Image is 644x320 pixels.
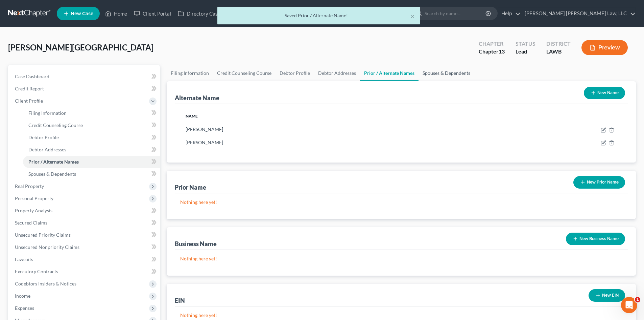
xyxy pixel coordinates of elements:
[546,40,571,48] div: District
[516,40,535,48] div: Status
[15,281,76,286] span: Codebtors Insiders & Notices
[213,65,276,81] a: Credit Counseling Course
[410,12,415,20] button: ×
[23,107,160,119] a: Filing Information
[167,65,213,81] a: Filing Information
[9,265,160,278] a: Executory Contracts
[15,183,44,189] span: Real Property
[9,205,160,217] a: Property Analysis
[635,297,640,302] span: 1
[15,256,33,262] span: Lawsuits
[15,244,79,250] span: Unsecured Nonpriority Claims
[9,70,160,83] a: Case Dashboard
[15,293,30,299] span: Income
[180,123,464,136] td: [PERSON_NAME]
[28,134,59,140] span: Debtor Profile
[180,199,622,206] p: Nothing here yet!
[581,40,628,55] button: Preview
[314,65,360,81] a: Debtor Addresses
[9,241,160,253] a: Unsecured Nonpriority Claims
[175,296,185,304] div: EIN
[8,42,153,52] span: [PERSON_NAME][GEOGRAPHIC_DATA]
[360,65,419,81] a: Prior / Alternate Names
[180,136,464,149] td: [PERSON_NAME]
[9,217,160,229] a: Secured Claims
[573,176,625,189] button: New Prior Name
[546,48,571,56] div: LAWB
[276,65,314,81] a: Debtor Profile
[180,312,622,319] p: Nothing here yet!
[175,240,217,248] div: Business Name
[9,253,160,265] a: Lawsuits
[23,168,160,180] a: Spouses & Dependents
[479,40,505,48] div: Chapter
[223,12,415,19] div: Saved Prior / Alternate Name!
[175,183,206,191] div: Prior Name
[28,171,76,177] span: Spouses & Dependents
[28,159,79,165] span: Prior / Alternate Names
[23,131,160,144] a: Debtor Profile
[180,255,622,262] p: Nothing here yet!
[15,305,34,311] span: Expenses
[23,119,160,131] a: Credit Counseling Course
[621,297,637,313] iframe: Intercom live chat
[479,48,505,56] div: Chapter
[23,144,160,156] a: Debtor Addresses
[180,109,464,123] th: Name
[23,156,160,168] a: Prior / Alternate Names
[15,73,49,79] span: Case Dashboard
[15,232,71,238] span: Unsecured Priority Claims
[15,86,44,91] span: Credit Report
[175,94,219,102] div: Alternate Name
[15,269,58,274] span: Executory Contracts
[584,87,625,99] button: New Name
[9,229,160,241] a: Unsecured Priority Claims
[28,147,66,152] span: Debtor Addresses
[589,289,625,302] button: New EIN
[28,110,67,116] span: Filing Information
[499,48,505,55] span: 13
[15,208,52,213] span: Property Analysis
[566,233,625,245] button: New Business Name
[9,83,160,95] a: Credit Report
[516,48,535,56] div: Lead
[15,220,47,226] span: Secured Claims
[15,98,43,104] span: Client Profile
[419,65,474,81] a: Spouses & Dependents
[28,122,83,128] span: Credit Counseling Course
[15,195,53,201] span: Personal Property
